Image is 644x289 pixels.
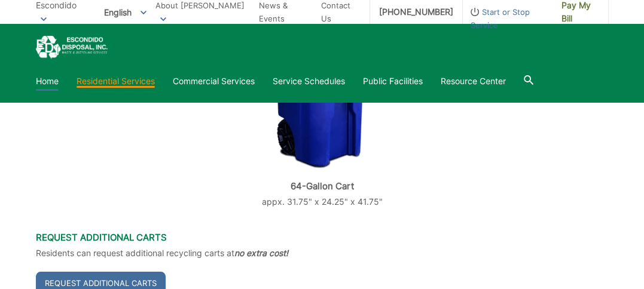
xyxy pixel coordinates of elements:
[77,75,155,88] a: Residential Services
[234,248,288,258] strong: no extra cost!
[234,195,410,208] p: appx. 31.75" x 24.25" x 41.75"
[95,2,155,22] span: English
[36,232,609,243] h3: Request Additional Carts
[234,181,410,192] p: 64-Gallon Cart
[363,75,423,88] a: Public Facilities
[36,75,59,88] a: Home
[36,36,108,59] a: EDCD logo. Return to the homepage.
[273,75,345,88] a: Service Schedules
[36,247,609,260] p: Residents can request additional recycling carts at
[173,75,255,88] a: Commercial Services
[441,75,506,88] a: Resource Center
